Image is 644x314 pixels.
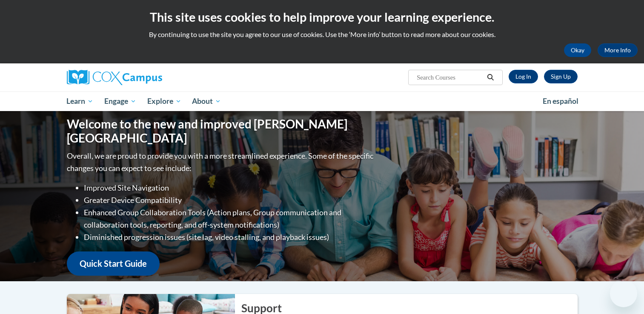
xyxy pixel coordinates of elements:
div: Main menu [54,91,590,111]
span: About [192,96,221,106]
a: More Info [598,43,638,57]
button: Okay [564,43,591,57]
a: Register [544,70,578,83]
span: Learn [66,96,93,106]
a: Explore [142,91,187,111]
li: Greater Device Compatibility [84,194,375,206]
span: Explore [147,96,181,106]
input: Search Courses [416,72,484,83]
a: En español [537,92,584,110]
a: Quick Start Guide [67,251,160,276]
a: Engage [99,91,142,111]
li: Diminished progression issues (site lag, video stalling, and playback issues) [84,231,375,243]
a: Log In [509,70,538,83]
a: Cox Campus [67,70,229,85]
p: By continuing to use the site you agree to our use of cookies. Use the ‘More info’ button to read... [6,30,638,39]
h1: Welcome to the new and improved [PERSON_NAME][GEOGRAPHIC_DATA] [67,117,375,146]
li: Enhanced Group Collaboration Tools (Action plans, Group communication and collaboration tools, re... [84,206,375,231]
button: Search [484,72,497,83]
span: En español [543,97,578,106]
p: Overall, we are proud to provide you with a more streamlined experience. Some of the specific cha... [67,150,375,174]
iframe: Button to launch messaging window [610,280,637,307]
img: Cox Campus [67,70,162,85]
li: Improved Site Navigation [84,182,375,194]
a: About [186,91,226,111]
span: Engage [104,96,136,106]
a: Learn [61,91,99,111]
h2: This site uses cookies to help improve your learning experience. [6,9,638,26]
